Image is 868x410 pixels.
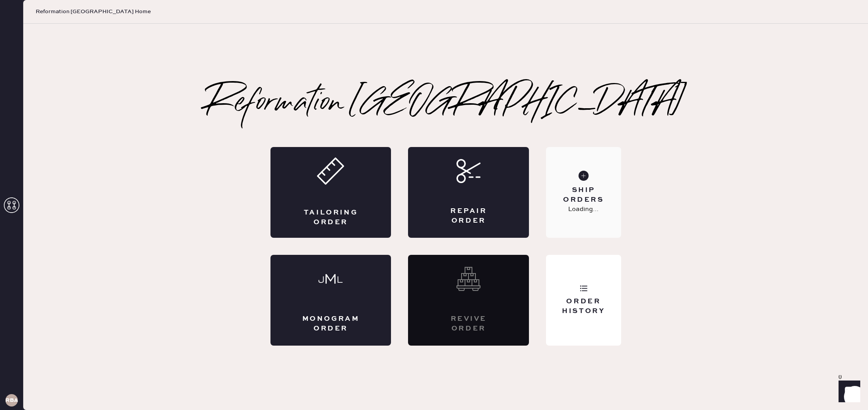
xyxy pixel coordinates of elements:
h3: RBA [5,398,18,403]
div: Interested? Contact us at care@hemster.co [408,255,529,346]
h2: Reformation [GEOGRAPHIC_DATA] [206,88,685,119]
iframe: Front Chat [831,375,865,408]
div: Revive order [439,314,498,334]
div: Tailoring Order [301,208,360,227]
span: Reformation [GEOGRAPHIC_DATA] Home [36,8,151,16]
p: Loading... [568,205,599,214]
div: Monogram Order [301,314,360,334]
div: Order History [552,297,615,316]
div: Ship Orders [552,185,615,205]
div: Repair Order [439,206,498,226]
